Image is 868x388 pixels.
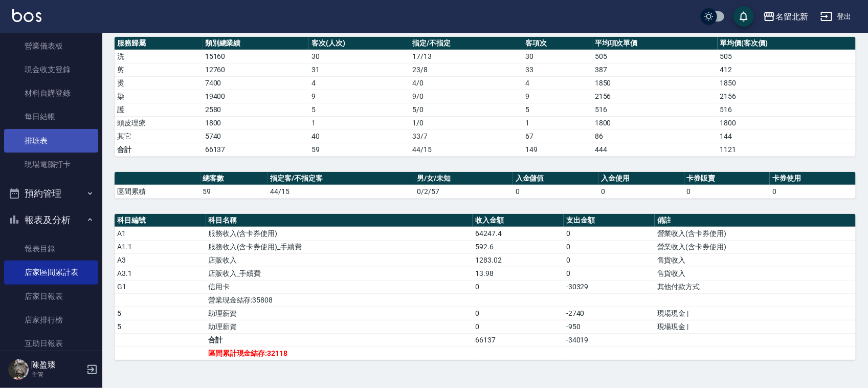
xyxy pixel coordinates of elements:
td: 助理薪資 [206,307,473,320]
td: 5 [309,103,410,116]
td: 59 [309,143,410,156]
td: 19400 [203,90,309,103]
td: 15160 [203,50,309,63]
a: 排班表 [4,129,98,153]
td: 0 [513,185,599,198]
td: 1850 [718,76,856,90]
td: 1800 [592,116,718,130]
td: 0 [473,307,564,320]
td: 4 [523,76,592,90]
td: 合計 [115,143,203,156]
td: 1283.02 [473,253,564,267]
img: Person [8,359,29,380]
th: 入金儲值 [513,172,599,185]
td: 區間累計現金結存:32118 [206,347,473,360]
td: 0 [564,227,655,240]
td: A3.1 [115,267,206,280]
td: 0 [598,185,684,198]
td: 0 [684,185,770,198]
td: 營業收入(含卡券使用) [655,240,856,253]
td: 17 / 13 [410,50,523,63]
td: 2156 [592,90,718,103]
td: 售貨收入 [655,267,856,280]
a: 每日結帳 [4,105,98,128]
td: 9 / 0 [410,90,523,103]
th: 備註 [655,214,856,227]
td: 5 [115,320,206,333]
td: 40 [309,130,410,143]
td: 0 [770,185,856,198]
td: 助理薪資 [206,320,473,333]
th: 卡券販賣 [684,172,770,185]
th: 入金使用 [598,172,684,185]
td: 店販收入 [206,253,473,267]
td: 1800 [203,116,309,130]
td: 30 [309,50,410,63]
td: 516 [718,103,856,116]
th: 指定客/不指定客 [268,172,415,185]
button: 名留北新 [759,6,812,27]
td: 7400 [203,76,309,90]
th: 平均項次單價 [592,37,718,50]
td: 0/2/57 [414,185,513,198]
td: 區間累積 [115,185,201,198]
td: 59 [201,185,268,198]
td: -2740 [564,307,655,320]
th: 卡券使用 [770,172,856,185]
td: 現場現金 | [655,320,856,333]
td: 0 [564,267,655,280]
td: 營業收入(含卡券使用) [655,227,856,240]
th: 客次(人次) [309,37,410,50]
td: 9 [523,90,592,103]
td: 0 [473,320,564,333]
th: 客項次 [523,37,592,50]
table: a dense table [115,214,856,360]
td: 2580 [203,103,309,116]
td: 30 [523,50,592,63]
td: 店販收入_手續費 [206,267,473,280]
td: 其他付款方式 [655,280,856,293]
td: 412 [718,63,856,76]
td: 86 [592,130,718,143]
td: 護 [115,103,203,116]
td: 合計 [206,333,473,347]
td: -950 [564,320,655,333]
h5: 陳盈臻 [31,360,83,370]
a: 營業儀表板 [4,34,98,58]
td: 洗 [115,50,203,63]
td: 9 [309,90,410,103]
td: 0 [473,280,564,293]
td: 5 / 0 [410,103,523,116]
td: 592.6 [473,240,564,253]
a: 互助日報表 [4,332,98,355]
td: 144 [718,130,856,143]
th: 收入金額 [473,214,564,227]
td: 31 [309,63,410,76]
td: 5740 [203,130,309,143]
td: 1121 [718,143,856,156]
th: 支出金額 [564,214,655,227]
th: 服務歸屬 [115,37,203,50]
td: G1 [115,280,206,293]
td: 44/15 [410,143,523,156]
td: 服務收入(含卡券使用) [206,227,473,240]
td: 44/15 [268,185,415,198]
td: 信用卡 [206,280,473,293]
td: 66137 [473,333,564,347]
td: 387 [592,63,718,76]
td: 67 [523,130,592,143]
td: 23 / 8 [410,63,523,76]
td: 64247.4 [473,227,564,240]
td: 4 / 0 [410,76,523,90]
td: 66137 [203,143,309,156]
td: 149 [523,143,592,156]
td: 頭皮理療 [115,116,203,130]
th: 類別總業績 [203,37,309,50]
td: 剪 [115,63,203,76]
button: save [733,6,754,27]
td: 燙 [115,76,203,90]
td: 1 [523,116,592,130]
td: A1.1 [115,240,206,253]
td: 服務收入(含卡券使用)_手續費 [206,240,473,253]
table: a dense table [115,37,856,157]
